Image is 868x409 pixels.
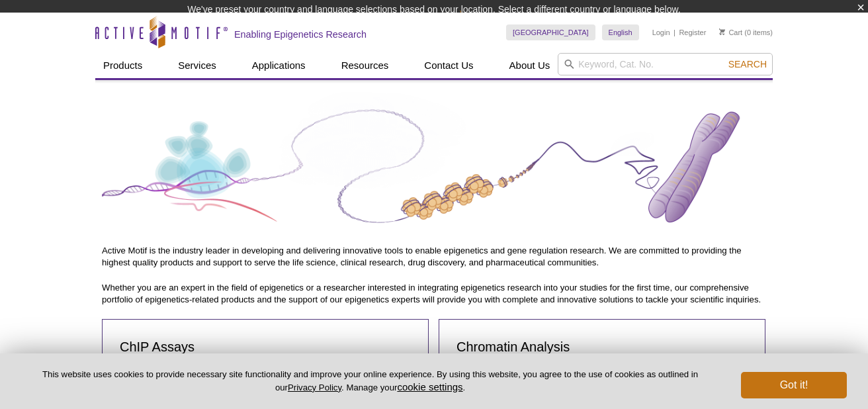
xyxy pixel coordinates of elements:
a: Resources [333,53,397,78]
a: Login [652,28,670,37]
img: Change Here [460,10,495,41]
a: Products [95,53,150,78]
a: Register [679,28,706,37]
p: Active Motif is the industry leader in developing and delivering innovative tools to enable epige... [102,245,766,269]
img: Product Guide [102,92,766,242]
button: Got it! [741,372,847,398]
button: cookie settings [397,381,462,392]
img: Your Cart [719,28,725,35]
span: Search [728,59,767,69]
span: ChIP Assays [120,340,195,354]
button: Search [724,58,771,70]
a: Cart [719,28,742,37]
a: Applications [244,53,314,78]
a: ChIP Assays [116,333,198,361]
a: Contact Us [416,53,481,78]
a: Chromatin Analysis [453,333,574,361]
a: Privacy Policy [288,383,341,392]
a: [GEOGRAPHIC_DATA] [506,24,595,40]
li: | [673,24,675,40]
li: (0 items) [719,24,773,40]
span: Chromatin Analysis [456,340,570,354]
input: Keyword, Cat. No. [558,53,773,75]
a: Services [170,53,224,78]
p: Whether you are an expert in the field of epigenetics or a researcher interested in integrating e... [102,282,766,306]
a: English [602,24,639,40]
p: This website uses cookies to provide necessary site functionality and improve your online experie... [21,369,719,394]
h2: Enabling Epigenetics Research [234,28,367,40]
a: About Us [501,53,558,78]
